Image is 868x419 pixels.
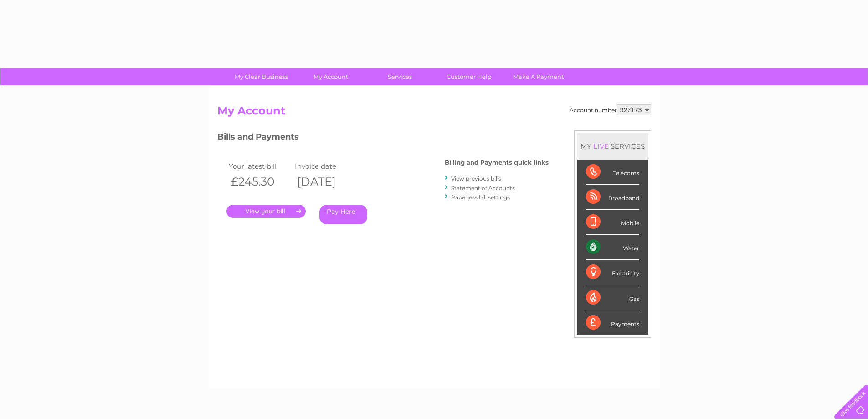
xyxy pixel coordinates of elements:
a: My Clear Business [224,68,299,85]
a: Customer Help [431,68,507,85]
a: Make A Payment [501,68,576,85]
div: Water [586,235,639,260]
h4: Billing and Payments quick links [445,159,549,166]
td: Your latest bill [226,160,293,172]
div: Electricity [586,260,639,285]
div: Mobile [586,210,639,235]
h2: My Account [217,104,651,122]
div: Payments [586,310,639,335]
div: Broadband [586,185,639,210]
a: My Account [293,68,368,85]
div: Gas [586,285,639,310]
td: Invoice date [293,160,359,172]
a: Pay Here [319,205,367,224]
a: . [226,205,306,218]
a: Paperless bill settings [451,194,510,201]
h3: Bills and Payments [217,130,549,146]
div: MY SERVICES [577,133,648,159]
a: Services [362,68,437,85]
th: [DATE] [293,172,359,191]
a: View previous bills [451,175,501,182]
th: £245.30 [226,172,293,191]
a: Statement of Accounts [451,185,515,191]
div: Telecoms [586,160,639,185]
div: LIVE [591,142,611,150]
div: Account number [570,104,651,115]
